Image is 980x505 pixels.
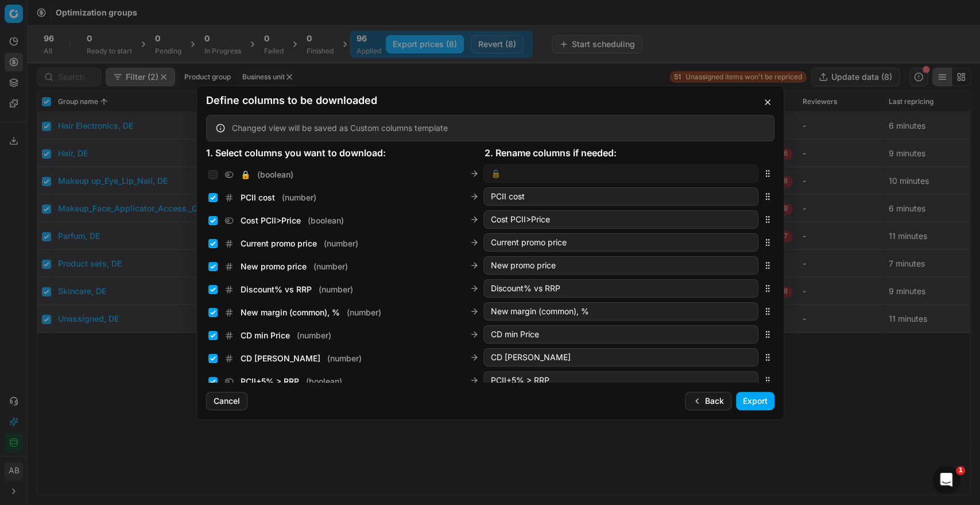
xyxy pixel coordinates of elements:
span: ( number ) [282,192,316,203]
span: Discount% vs RRP [241,284,312,295]
span: 1 [956,466,965,475]
div: 2. Rename columns if needed: [485,146,763,160]
span: CD min Price [241,330,290,341]
span: ( number ) [297,330,331,341]
span: ( boolean ) [257,169,293,180]
span: ( number ) [319,284,353,295]
iframe: Intercom live chat [932,466,960,494]
span: PCII+5% > RRP [241,376,299,387]
button: Cancel [206,392,247,410]
span: ( boolean ) [306,376,342,387]
span: ( number ) [347,307,381,318]
span: PCII cost [241,192,275,203]
span: 🔒 [241,169,250,180]
h2: Define columns to be downloaded [206,95,774,106]
div: 1. Select columns you want to download: [206,146,485,160]
span: New promo price [241,261,307,272]
span: Current promo price [241,238,317,249]
span: ( number ) [327,353,362,364]
div: Changed view will be saved as Custom columns template [232,122,765,134]
button: Export [736,392,774,410]
span: New margin (common), % [241,307,340,318]
span: ( boolean ) [308,215,344,226]
span: Cost PCII>Price [241,215,301,226]
span: CD [PERSON_NAME] [241,353,320,364]
span: ( number ) [313,261,348,272]
span: ( number ) [324,238,358,249]
button: Back [685,392,731,410]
